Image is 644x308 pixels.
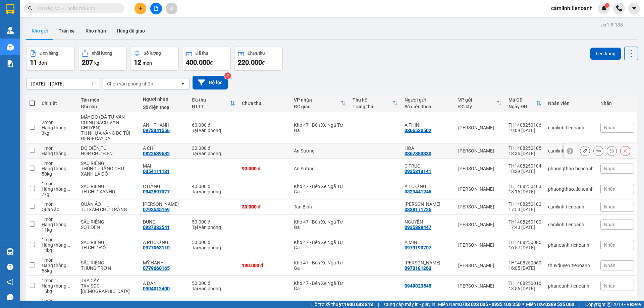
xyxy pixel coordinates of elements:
[66,125,70,130] span: ...
[143,219,185,225] div: DUNG
[134,58,141,66] span: 12
[81,219,136,225] div: SẦU RIÊNG
[616,5,622,11] img: phone-icon
[405,145,451,151] div: HOA
[196,51,208,56] div: Đã thu
[631,5,637,11] span: caret-down
[192,97,230,103] div: Đã thu
[192,145,235,151] div: 30.000 đ
[508,265,541,271] div: 16:05 [DATE]
[604,204,615,209] span: Nhãn
[604,186,615,192] span: Nhãn
[405,240,451,245] div: A MINH
[458,263,502,268] div: [PERSON_NAME]
[143,151,170,156] div: 0822639682
[238,58,262,66] span: 220.000
[81,130,136,141] div: TH NHỰA VÀNG DC TÚI ĐEN + CÂY DÀI
[66,242,70,248] span: ...
[505,95,545,112] th: Toggle SortBy
[81,145,136,151] div: ĐỒ ĐIỆN TỬ
[628,3,640,14] button: caret-down
[66,186,70,192] span: ...
[294,97,340,103] div: VP nhận
[138,6,143,11] span: plus
[42,289,74,294] div: 15 kg
[42,263,74,268] div: Hàng thông thường
[294,219,346,230] div: Kho 47 - Bến Xe Ngã Tư Ga
[26,23,53,39] button: Kho gửi
[294,148,346,153] div: An Sương
[405,245,431,250] div: 0979190707
[81,97,136,103] div: Tên món
[405,201,451,207] div: LAN HƯƠNG
[353,104,392,109] div: Trạng thái
[40,51,58,56] div: Đơn hàng
[81,184,136,189] div: SẦU RIÊNG
[508,169,541,174] div: 18:29 [DATE]
[42,145,74,151] div: 1 món
[143,105,185,110] div: Số điện thoại
[81,283,136,294] div: TXV SỌC HỒNG XÁM
[66,151,70,156] span: ...
[143,286,170,291] div: 0904012400
[606,3,608,8] span: 1
[42,130,74,136] div: 3 kg
[548,125,594,130] div: camlinh.tienoanh
[166,3,177,14] button: aim
[143,184,185,189] div: C HẰNG
[508,260,541,265] div: TH1408250060
[458,125,502,130] div: [PERSON_NAME]
[42,171,74,177] div: 50 kg
[526,301,574,308] span: Miền Bắc
[66,283,70,289] span: ...
[81,201,136,207] div: QUẦN ÁO
[508,245,541,250] div: 16:57 [DATE]
[53,23,80,39] button: Trên xe
[384,301,436,308] span: Cung cấp máy in - giấy in:
[42,217,74,222] div: 1 món
[234,47,283,71] button: Chưa thu220.000đ
[42,248,74,253] div: 13 kg
[7,294,13,300] span: message
[590,48,621,60] button: Lên hàng
[459,302,521,307] strong: 0708 023 035 - 0935 103 250
[143,97,185,102] div: Người nhận
[42,278,74,283] div: 1 món
[548,101,594,106] div: Nhân viên
[81,161,136,166] div: SẦU RIÊNG
[66,166,70,171] span: ...
[81,278,136,283] div: TRÁ CÂY
[81,265,136,271] div: THÙNG TRƠN
[522,303,524,306] span: ⚪️
[30,58,37,66] span: 11
[548,283,594,289] div: phanoanh.tienoanh
[458,104,496,109] div: ĐC lấy
[42,268,74,273] div: 58 kg
[66,263,70,268] span: ...
[42,120,74,125] div: 2 món
[294,184,346,194] div: Kho 47 - Bến Xe Ngã Tư Ga
[458,222,502,227] div: [PERSON_NAME]
[242,166,287,171] div: 90.000 đ
[508,286,541,291] div: 13:56 [DATE]
[189,95,238,112] th: Toggle SortBy
[143,145,185,151] div: A CHÍ
[143,207,170,212] div: 0793545169
[94,60,99,66] span: kg
[42,227,74,233] div: 11 kg
[81,240,136,245] div: SẦU RIÊNG
[42,125,74,130] div: Hàng thông thường
[150,3,162,14] button: file-add
[154,6,158,11] span: file-add
[81,189,136,194] div: TH CHỮ XANHD
[508,189,541,194] div: 18:16 [DATE]
[143,163,185,169] div: MAI
[604,125,615,130] span: Nhãn
[192,128,235,133] div: Tại văn phòng
[180,81,185,86] svg: open
[92,51,112,56] div: Khối lượng
[143,201,185,207] div: Tiệp Đan
[294,240,346,250] div: Kho 47 - Bến Xe Ngã Tư Ga
[42,161,74,166] div: 1 món
[81,225,136,230] div: SỌT ĐEN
